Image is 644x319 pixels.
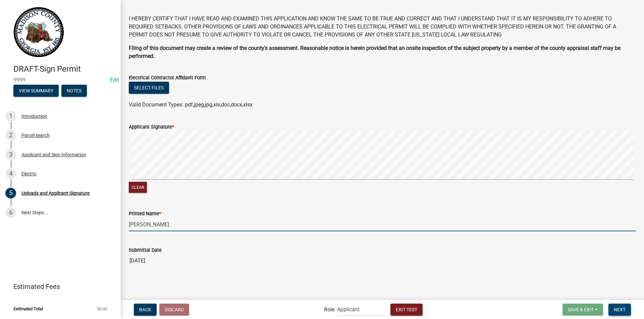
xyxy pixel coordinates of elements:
[5,188,16,198] div: 5
[129,45,621,59] strong: Filing of this document may create a review of the county's assessment. Reasonable notice is here...
[129,182,147,193] button: Clear
[21,191,90,195] div: Uploads and Applicant Signature
[614,307,626,312] span: Next
[110,77,119,83] a: Edit
[129,7,636,39] p: I HEREBY CERTIFY THAT I HAVE READ AND EXAMINED THIS APPLICATION AND KNOW THE SAME TO BE TRUE AND ...
[13,88,59,94] wm-modal-confirm: Summary
[5,168,16,179] div: 4
[5,149,16,160] div: 3
[390,304,423,316] button: Exit Test
[5,280,110,293] a: Estimated Fees
[21,114,47,118] div: Introduction
[608,304,631,316] button: Next
[21,133,50,138] div: Parcel search
[13,7,64,57] img: Madison County, Georgia
[97,307,107,311] span: $0.00
[129,248,162,253] label: Submittal Date
[396,307,417,312] span: Exit Test
[159,304,189,316] button: Discard
[129,82,169,94] button: Select files
[139,307,151,312] span: Back
[13,64,115,74] h4: DRAFT-Sign Permit
[21,152,86,157] div: Applicant and Sign Information
[110,77,119,83] wm-modal-confirm: Edit Application Number
[13,85,59,97] button: View Summary
[13,307,43,311] span: Estimated Total
[562,304,603,316] button: Save & Exit
[129,76,206,80] label: Electrical Contractor Affidavit Form
[21,171,37,176] div: Electric
[5,207,16,218] div: 6
[129,101,253,108] span: Valid Document Types: pdf,jpeg,jpg,xls,doc,docx,xlsx
[129,212,161,216] label: Printed Name
[129,125,174,130] label: Applicant Signature
[5,130,16,141] div: 2
[13,77,107,83] span: 9999
[134,304,157,316] button: Back
[568,307,594,312] span: Save & Exit
[61,88,87,94] wm-modal-confirm: Notes
[324,307,334,312] label: Role
[5,111,16,122] div: 1
[61,85,87,97] button: Notes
